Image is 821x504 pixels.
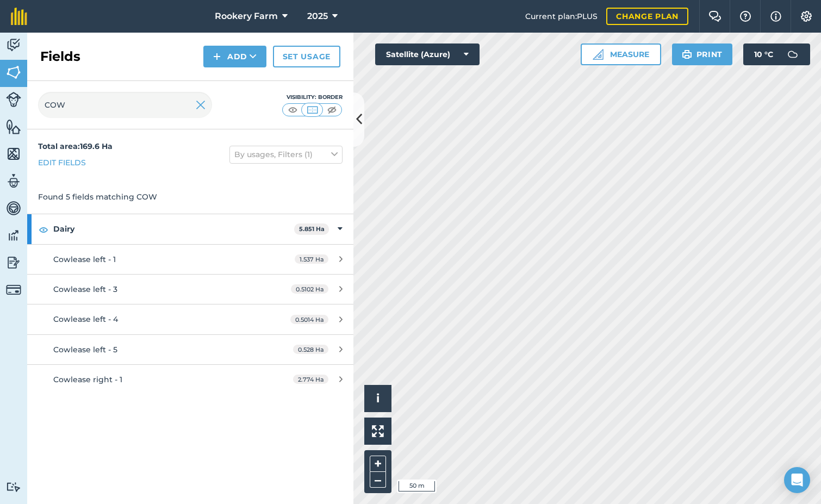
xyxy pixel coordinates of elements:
[376,391,380,405] span: i
[6,64,21,80] img: svg+xml;base64,PHN2ZyB4bWxucz0iaHR0cDovL3d3dy53My5vcmcvMjAwMC9zdmciIHdpZHRoPSI1NiIgaGVpZ2h0PSI2MC...
[39,223,48,236] img: svg+xml;base64,PHN2ZyB4bWxucz0iaHR0cDovL3d3dy53My5vcmcvMjAwMC9zdmciIHdpZHRoPSIxOCIgaGVpZ2h0PSIyNC...
[273,46,340,67] a: Set usage
[282,93,343,102] div: Visibility: Border
[364,385,391,412] button: i
[784,467,810,493] div: Open Intercom Messenger
[370,456,386,472] button: +
[6,37,21,53] img: svg+xml;base64,PD94bWwgdmVyc2lvbj0iMS4wIiBlbmNvZGluZz0idXRmLTgiPz4KPCEtLSBHZW5lcmF0b3I6IEFkb2JlIE...
[213,50,221,63] img: svg+xml;base64,PHN2ZyB4bWxucz0iaHR0cDovL3d3dy53My5vcmcvMjAwMC9zdmciIHdpZHRoPSIxNCIgaGVpZ2h0PSIyNC...
[40,48,80,65] h2: Fields
[782,43,804,65] img: svg+xml;base64,PD94bWwgdmVyc2lvbj0iMS4wIiBlbmNvZGluZz0idXRmLTgiPz4KPCEtLSBHZW5lcmF0b3I6IEFkb2JlIE...
[593,49,604,60] img: Ruler icon
[375,43,480,65] button: Satellite (Azure)
[215,10,278,23] span: Rookery Farm
[525,10,598,22] span: Current plan : PLUS
[708,11,722,22] img: Two speech bubbles overlapping with the left bubble in the forefront
[27,335,353,364] a: Cowlease left - 50.528 Ha
[6,92,21,107] img: svg+xml;base64,PD94bWwgdmVyc2lvbj0iMS4wIiBlbmNvZGluZz0idXRmLTgiPz4KPCEtLSBHZW5lcmF0b3I6IEFkb2JlIE...
[770,10,781,23] img: svg+xml;base64,PHN2ZyB4bWxucz0iaHR0cDovL3d3dy53My5vcmcvMjAwMC9zdmciIHdpZHRoPSIxNyIgaGVpZ2h0PSIxNy...
[325,104,339,115] img: svg+xml;base64,PHN2ZyB4bWxucz0iaHR0cDovL3d3dy53My5vcmcvMjAwMC9zdmciIHdpZHRoPSI1MCIgaGVpZ2h0PSI0MC...
[6,227,21,244] img: svg+xml;base64,PD94bWwgdmVyc2lvbj0iMS4wIiBlbmNvZGluZz0idXRmLTgiPz4KPCEtLSBHZW5lcmF0b3I6IEFkb2JlIE...
[293,375,328,384] span: 2.774 Ha
[11,8,27,25] img: fieldmargin Logo
[743,43,810,65] button: 10 °C
[53,254,116,264] span: Cowlease left - 1
[6,254,21,271] img: svg+xml;base64,PD94bWwgdmVyc2lvbj0iMS4wIiBlbmNvZGluZz0idXRmLTgiPz4KPCEtLSBHZW5lcmF0b3I6IEFkb2JlIE...
[53,284,117,294] span: Cowlease left - 3
[299,225,325,233] strong: 5.851 Ha
[6,146,21,162] img: svg+xml;base64,PHN2ZyB4bWxucz0iaHR0cDovL3d3dy53My5vcmcvMjAwMC9zdmciIHdpZHRoPSI1NiIgaGVpZ2h0PSI2MC...
[27,180,353,214] div: Found 5 fields matching COW
[196,98,206,111] img: svg+xml;base64,PHN2ZyB4bWxucz0iaHR0cDovL3d3dy53My5vcmcvMjAwMC9zdmciIHdpZHRoPSIyMiIgaGVpZ2h0PSIzMC...
[682,48,692,61] img: svg+xml;base64,PHN2ZyB4bWxucz0iaHR0cDovL3d3dy53My5vcmcvMjAwMC9zdmciIHdpZHRoPSIxOSIgaGVpZ2h0PSIyNC...
[27,275,353,304] a: Cowlease left - 30.5102 Ha
[672,43,733,65] button: Print
[6,173,21,189] img: svg+xml;base64,PD94bWwgdmVyc2lvbj0iMS4wIiBlbmNvZGluZz0idXRmLTgiPz4KPCEtLSBHZW5lcmF0b3I6IEFkb2JlIE...
[286,104,300,115] img: svg+xml;base64,PHN2ZyB4bWxucz0iaHR0cDovL3d3dy53My5vcmcvMjAwMC9zdmciIHdpZHRoPSI1MCIgaGVpZ2h0PSI0MC...
[372,425,384,437] img: Four arrows, one pointing top left, one top right, one bottom right and the last bottom left
[290,315,328,324] span: 0.5014 Ha
[53,214,294,244] strong: Dairy
[293,345,328,354] span: 0.528 Ha
[27,304,353,334] a: Cowlease left - 40.5014 Ha
[6,200,21,216] img: svg+xml;base64,PD94bWwgdmVyc2lvbj0iMS4wIiBlbmNvZGluZz0idXRmLTgiPz4KPCEtLSBHZW5lcmF0b3I6IEFkb2JlIE...
[295,254,328,264] span: 1.537 Ha
[38,157,86,169] a: Edit fields
[53,375,122,384] span: Cowlease right - 1
[370,472,386,488] button: –
[754,43,773,65] span: 10 ° C
[203,46,266,67] button: Add
[291,284,328,294] span: 0.5102 Ha
[53,345,117,354] span: Cowlease left - 5
[53,314,118,324] span: Cowlease left - 4
[38,92,212,118] input: Search
[306,104,319,115] img: svg+xml;base64,PHN2ZyB4bWxucz0iaHR0cDovL3d3dy53My5vcmcvMjAwMC9zdmciIHdpZHRoPSI1MCIgaGVpZ2h0PSI0MC...
[27,214,353,244] div: Dairy5.851 Ha
[6,482,21,492] img: svg+xml;base64,PD94bWwgdmVyc2lvbj0iMS4wIiBlbmNvZGluZz0idXRmLTgiPz4KPCEtLSBHZW5lcmF0b3I6IEFkb2JlIE...
[27,365,353,394] a: Cowlease right - 12.774 Ha
[800,11,813,22] img: A cog icon
[606,8,688,25] a: Change plan
[307,10,328,23] span: 2025
[38,141,113,151] strong: Total area : 169.6 Ha
[739,11,752,22] img: A question mark icon
[6,282,21,297] img: svg+xml;base64,PD94bWwgdmVyc2lvbj0iMS4wIiBlbmNvZGluZz0idXRmLTgiPz4KPCEtLSBHZW5lcmF0b3I6IEFkb2JlIE...
[581,43,661,65] button: Measure
[229,146,343,163] button: By usages, Filters (1)
[6,119,21,135] img: svg+xml;base64,PHN2ZyB4bWxucz0iaHR0cDovL3d3dy53My5vcmcvMjAwMC9zdmciIHdpZHRoPSI1NiIgaGVpZ2h0PSI2MC...
[27,245,353,274] a: Cowlease left - 11.537 Ha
